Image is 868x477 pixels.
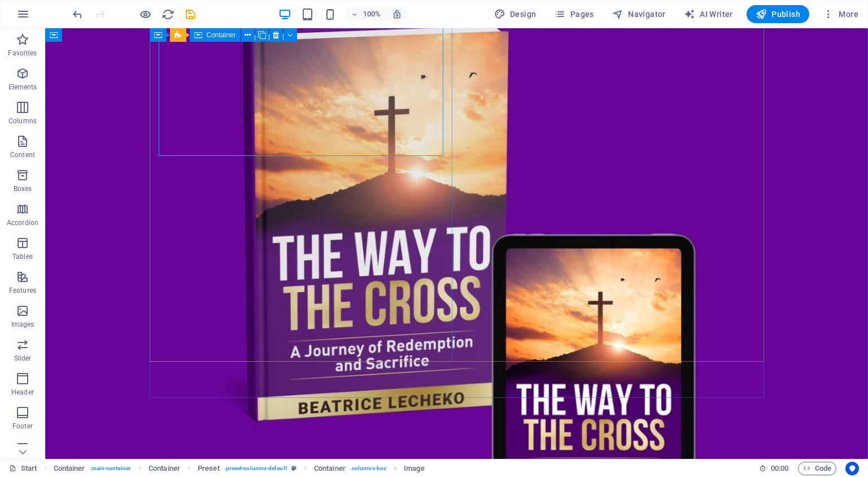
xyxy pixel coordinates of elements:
button: Pages [549,5,598,23]
span: Publish [756,8,800,20]
span: . preset-columns-default [224,462,287,475]
span: Container [207,32,236,38]
button: Design [490,5,541,23]
p: Content [10,150,35,159]
button: undo [71,7,84,21]
p: Features [9,286,36,295]
i: Save (Ctrl+S) [184,8,197,21]
i: This element is a customizable preset [291,465,296,471]
span: : [779,464,780,472]
span: Click to select. Double-click to edit [54,462,85,475]
button: reload [161,7,175,21]
span: Click to select. Double-click to edit [149,462,180,475]
span: . columns-box [350,462,386,475]
p: Header [11,388,34,397]
span: More [823,8,858,20]
p: Accordion [7,218,38,227]
h6: 100% [363,7,381,21]
button: Usercentrics [845,462,859,475]
span: . main-container [90,462,131,475]
div: Design (Ctrl+Alt+Y) [490,5,541,23]
h6: Session time [759,462,789,475]
p: Columns [8,116,37,125]
button: AI Writer [679,5,738,23]
i: Undo: Change text (Ctrl+Z) [71,8,84,21]
span: Click to select. Double-click to edit [404,462,424,475]
i: Reload page [162,8,175,21]
span: Pages [554,8,594,20]
button: Click here to leave preview mode and continue editing [138,7,152,21]
span: Click to select. Double-click to edit [198,462,220,475]
p: Images [11,320,34,329]
p: Slider [14,354,32,363]
button: Code [798,462,836,475]
button: save [184,7,197,21]
span: Design [494,8,536,20]
p: Elements [8,83,37,92]
span: Navigator [612,8,666,20]
p: Tables [12,252,33,261]
button: Publish [747,5,809,23]
i: On resize automatically adjust zoom level to fit chosen device. [392,9,402,19]
p: Footer [12,422,33,431]
span: AI Writer [684,8,733,20]
p: Favorites [8,49,37,58]
nav: breadcrumb [54,462,425,475]
button: Navigator [608,5,670,23]
button: 100% [346,7,386,21]
span: 00 00 [771,462,788,475]
span: Click to select. Double-click to edit [314,462,346,475]
p: Boxes [14,184,32,193]
a: Click to cancel selection. Double-click to open Pages [9,462,37,475]
span: Code [803,462,831,475]
button: More [818,5,863,23]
